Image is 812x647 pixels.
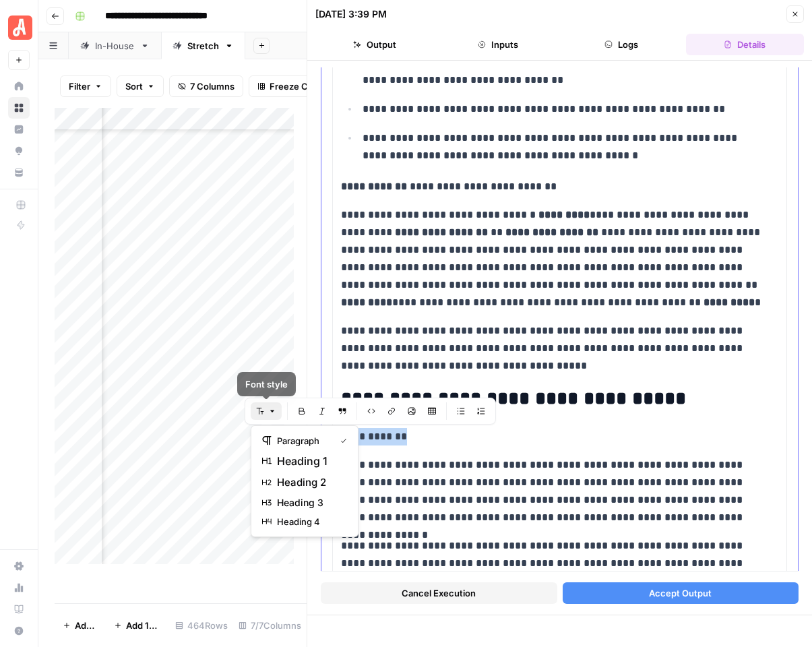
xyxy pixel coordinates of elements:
[60,75,111,97] button: Filter
[8,97,30,119] a: Browse
[106,615,170,636] button: Add 10 Rows
[8,11,30,44] button: Workspace: Angi
[315,34,433,55] button: Output
[55,615,106,636] button: Add Row
[190,80,235,93] span: 7 Columns
[126,619,162,632] span: Add 10 Rows
[277,453,342,469] span: heading 1
[277,515,342,528] span: heading 4
[170,615,233,636] div: 464 Rows
[8,140,30,162] a: Opportunities
[69,80,90,93] span: Filter
[8,555,30,577] a: Settings
[8,162,30,183] a: Your Data
[117,75,164,97] button: Sort
[277,434,330,448] span: paragraph
[8,75,30,97] a: Home
[187,39,219,53] div: Stretch
[649,586,712,600] span: Accept Output
[277,496,342,510] span: heading 3
[8,16,32,40] img: Angi Logo
[686,34,804,55] button: Details
[8,119,30,140] a: Insights
[161,32,245,59] a: Stretch
[69,32,161,59] a: In-House
[125,80,143,93] span: Sort
[563,34,681,55] button: Logs
[249,75,348,97] button: Freeze Columns
[8,620,30,642] button: Help + Support
[563,582,799,604] button: Accept Output
[8,577,30,598] a: Usage
[8,598,30,620] a: Learning Hub
[95,39,135,53] div: In-House
[321,582,557,604] button: Cancel Execution
[277,474,342,491] span: heading 2
[75,619,98,632] span: Add Row
[233,615,307,636] div: 7/7 Columns
[169,75,243,97] button: 7 Columns
[270,80,339,93] span: Freeze Columns
[315,7,387,21] div: [DATE] 3:39 PM
[439,34,557,55] button: Inputs
[402,586,476,600] span: Cancel Execution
